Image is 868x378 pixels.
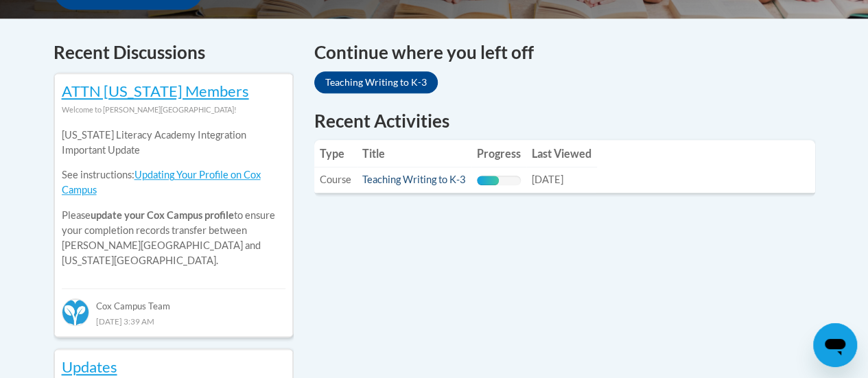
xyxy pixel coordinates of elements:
[62,102,285,117] div: Welcome to [PERSON_NAME][GEOGRAPHIC_DATA]!
[62,82,249,100] a: ATTN [US_STATE] Members
[362,174,466,185] a: Teaching Writing to K-3
[320,174,351,185] span: Course
[62,167,285,198] p: See instructions:
[314,140,357,167] th: Type
[813,323,857,367] iframe: Button to launch messaging window
[357,140,471,167] th: Title
[477,176,499,185] div: Progress, %
[62,314,285,329] div: [DATE] 3:39 AM
[54,39,294,66] h4: Recent Discussions
[91,209,234,221] b: update your Cox Campus profile
[62,169,261,196] a: Updating Your Profile on Cox Campus
[314,108,815,133] h1: Recent Activities
[62,117,285,279] div: Please to ensure your completion records transfer between [PERSON_NAME][GEOGRAPHIC_DATA] and [US_...
[314,71,438,93] a: Teaching Writing to K-3
[62,357,117,376] a: Updates
[314,39,815,66] h4: Continue where you left off
[62,128,285,158] p: [US_STATE] Literacy Academy Integration Important Update
[62,288,285,313] div: Cox Campus Team
[526,140,597,167] th: Last Viewed
[62,298,89,326] img: Cox Campus Team
[471,140,526,167] th: Progress
[532,174,563,185] span: [DATE]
